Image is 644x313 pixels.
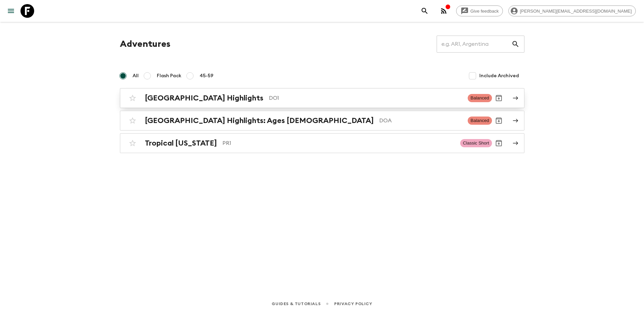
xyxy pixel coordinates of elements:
[269,94,463,102] p: DO1
[200,72,214,79] span: 45-59
[222,139,455,147] p: PR1
[145,94,263,103] h2: [GEOGRAPHIC_DATA] Highlights
[460,139,492,147] span: Classic Short
[479,72,519,79] span: Include Archived
[120,133,524,153] a: Tropical [US_STATE]PR1Classic ShortArchive
[120,37,170,51] h1: Adventures
[379,117,463,125] p: DOA
[468,117,492,125] span: Balanced
[272,300,320,308] a: Guides & Tutorials
[468,94,492,102] span: Balanced
[492,91,506,105] button: Archive
[157,72,181,79] span: Flash Pack
[145,139,217,148] h2: Tropical [US_STATE]
[492,136,506,150] button: Archive
[456,5,503,16] a: Give feedback
[120,111,524,131] a: [GEOGRAPHIC_DATA] Highlights: Ages [DEMOGRAPHIC_DATA]DOABalancedArchive
[334,300,372,308] a: Privacy Policy
[120,88,524,108] a: [GEOGRAPHIC_DATA] HighlightsDO1BalancedArchive
[492,114,506,127] button: Archive
[437,35,511,54] input: e.g. AR1, Argentina
[467,9,503,14] span: Give feedback
[418,4,431,18] button: search adventures
[516,9,635,14] span: [PERSON_NAME][EMAIL_ADDRESS][DOMAIN_NAME]
[508,5,636,16] div: [PERSON_NAME][EMAIL_ADDRESS][DOMAIN_NAME]
[145,116,374,125] h2: [GEOGRAPHIC_DATA] Highlights: Ages [DEMOGRAPHIC_DATA]
[133,72,139,79] span: All
[4,4,18,18] button: menu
